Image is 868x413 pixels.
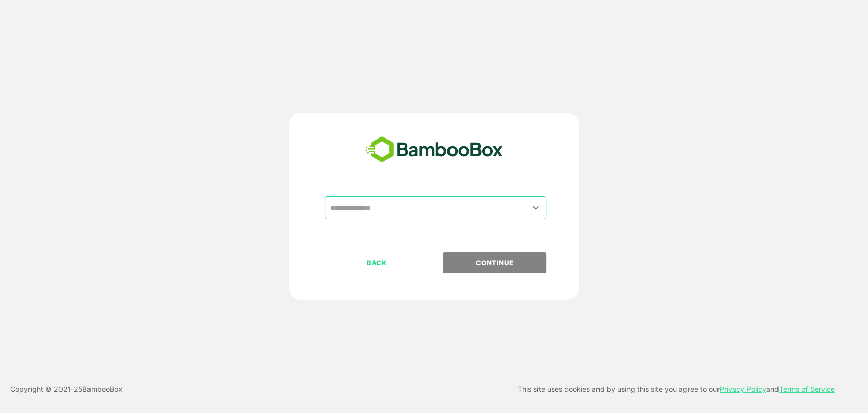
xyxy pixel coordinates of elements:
[529,201,543,214] button: Open
[518,383,835,395] p: This site uses cookies and by using this site you agree to our and
[325,252,428,273] button: BACK
[779,384,835,393] a: Terms of Service
[10,383,123,395] p: Copyright © 2021- 25 BambooBox
[443,252,546,273] button: CONTINUE
[720,384,766,393] a: Privacy Policy
[326,257,428,268] p: BACK
[360,133,508,167] img: bamboobox
[444,257,546,268] p: CONTINUE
